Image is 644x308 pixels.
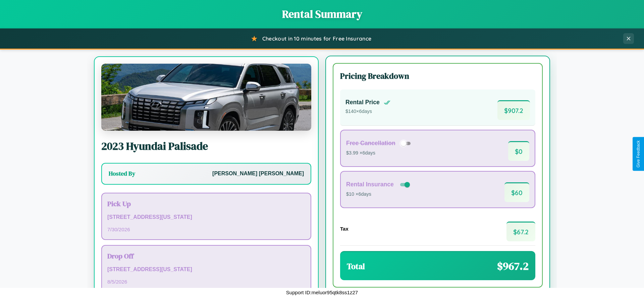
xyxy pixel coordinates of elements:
[508,141,529,161] span: $ 0
[109,170,135,178] h3: Hosted By
[497,100,530,120] span: $ 907.2
[345,107,390,116] p: $ 140 × 6 days
[286,288,358,297] p: Support ID: meluor95qtk8ss1z27
[107,199,305,208] h3: Pick Up
[262,35,371,42] span: Checkout in 10 minutes for Free Insurance
[346,181,394,188] h4: Rental Insurance
[107,225,305,234] p: 7 / 30 / 2026
[101,139,311,153] h2: 2023 Hyundai Palisade
[347,261,365,272] h3: Total
[345,99,380,106] h4: Rental Price
[340,226,348,232] h4: Tax
[506,222,535,241] span: $ 67.2
[212,169,304,179] p: [PERSON_NAME] [PERSON_NAME]
[107,277,305,286] p: 8 / 5 / 2026
[636,140,641,168] div: Give Feedback
[497,259,529,273] span: $ 967.2
[101,64,311,131] img: Hyundai Palisade
[340,70,535,81] h3: Pricing Breakdown
[107,265,305,274] p: [STREET_ADDRESS][US_STATE]
[7,7,637,21] h1: Rental Summary
[346,190,411,199] p: $10 × 6 days
[107,212,305,222] p: [STREET_ADDRESS][US_STATE]
[107,251,305,261] h3: Drop Off
[346,149,413,158] p: $3.99 × 6 days
[504,182,529,202] span: $ 60
[346,140,395,147] h4: Free Cancellation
